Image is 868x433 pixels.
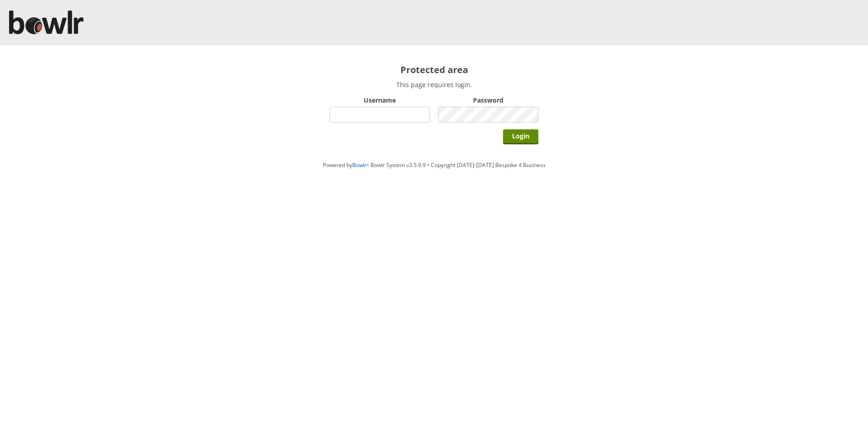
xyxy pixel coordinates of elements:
a: Bowlr [352,161,367,169]
label: Username [330,96,430,104]
p: This page requires login. [330,80,538,89]
span: Powered by • Bowlr System v3.5.9.9 • Copyright [DATE]-[DATE] Bespoke 4 Business [323,161,546,169]
h2: Protected area [330,64,538,76]
label: Password [438,96,538,104]
input: Login [503,129,538,144]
